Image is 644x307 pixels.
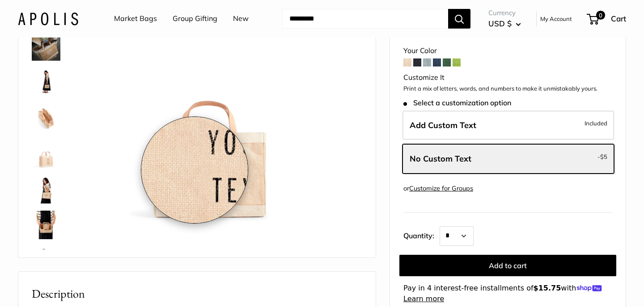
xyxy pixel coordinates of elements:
[399,255,616,276] button: Add to cart
[488,17,521,31] button: USD $
[233,12,249,25] a: New
[32,23,60,61] img: Petite Market Bag in Natural
[410,120,476,130] span: Add Custom Text
[32,211,60,239] img: Petite Market Bag in Natural
[30,137,62,170] a: Petite Market Bag in Natural
[18,12,78,25] img: Apolis
[402,144,614,174] label: Leave Blank
[32,68,60,96] img: Petite Market Bag in Natural
[611,14,626,23] span: Cart
[403,84,612,93] p: Print a mix of letters, words, and numbers to make it unmistakably yours.
[32,285,362,303] h2: Description
[540,13,572,24] a: My Account
[597,151,607,162] span: -
[32,175,60,203] img: Petite Market Bag in Natural
[403,183,473,195] div: or
[32,139,60,168] img: Petite Market Bag in Natural
[448,9,470,29] button: Search
[173,12,217,25] a: Group Gifting
[409,184,473,192] a: Customize for Groups
[30,209,62,241] a: Petite Market Bag in Natural
[32,246,60,275] img: Petite Market Bag in Natural
[488,19,512,28] span: USD $
[403,99,511,107] span: Select a customization option
[30,102,62,134] a: description_Spacious inner area with room for everything.
[410,153,471,164] span: No Custom Text
[596,11,605,20] span: 0
[30,21,62,62] a: Petite Market Bag in Natural
[403,71,612,84] div: Customize It
[585,118,607,129] span: Included
[30,173,62,205] a: Petite Market Bag in Natural
[32,104,60,132] img: description_Spacious inner area with room for everything.
[600,153,607,160] span: $5
[114,12,157,25] a: Market Bags
[403,44,612,58] div: Your Color
[488,7,521,19] span: Currency
[402,111,614,140] label: Add Custom Text
[30,245,62,277] a: Petite Market Bag in Natural
[30,66,62,98] a: Petite Market Bag in Natural
[282,9,448,29] input: Search...
[403,224,440,246] label: Quantity:
[588,12,626,26] a: 0 Cart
